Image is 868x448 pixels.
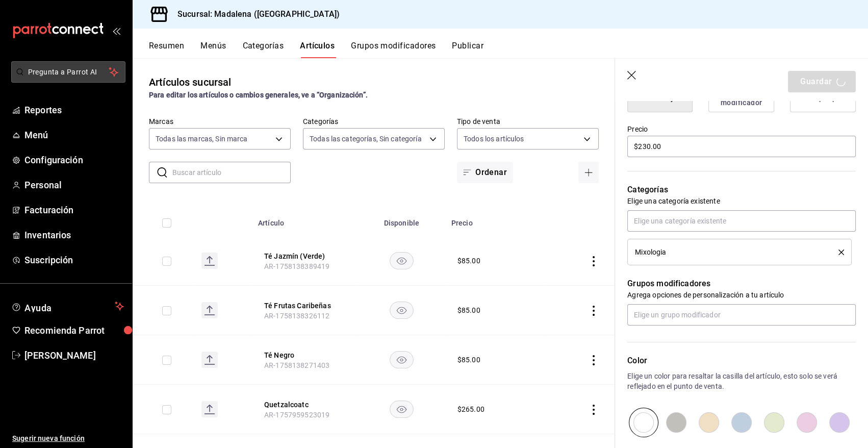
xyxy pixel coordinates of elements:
[390,252,414,269] button: availability-product
[627,290,856,300] p: Agrega opciones de personalización a tu artículo
[149,41,184,58] button: Resumen
[390,302,414,319] button: availability-product
[589,405,599,415] button: actions
[627,355,856,367] p: Color
[24,203,124,217] span: Facturación
[149,91,368,99] strong: Para editar los artículos o cambios generales, ve a “Organización”.
[11,61,125,83] button: Pregunta a Parrot AI
[169,8,340,20] h3: Sucursal: Madalena ([GEOGRAPHIC_DATA])
[627,371,856,391] p: Elige un color para resaltar la casilla del artículo, esto solo se verá reflejado en el punto de ...
[24,349,124,362] span: [PERSON_NAME]
[457,404,484,414] div: $ 265.00
[627,136,856,157] input: $0.00
[457,355,480,365] div: $ 85.00
[627,126,856,133] label: Precio
[156,134,248,144] span: Todas las marcas, Sin marca
[457,256,480,266] div: $ 85.00
[457,162,513,183] button: Ordenar
[7,74,125,85] a: Pregunta a Parrot AI
[172,162,291,183] input: Buscar artículo
[200,41,226,58] button: Menús
[252,204,358,236] th: Artículo
[627,184,856,196] p: Categorías
[457,118,599,125] label: Tipo de venta
[24,323,124,337] span: Recomienda Parrot
[264,350,346,360] button: edit-product-location
[627,304,856,326] input: Elige un grupo modificador
[149,41,868,58] div: navigation tabs
[24,128,124,142] span: Menú
[264,301,346,311] button: edit-product-location
[452,41,483,58] button: Publicar
[635,248,666,256] span: Mixologia
[627,210,856,232] input: Elige una categoría existente
[149,118,291,125] label: Marcas
[24,228,124,242] span: Inventarios
[445,204,545,236] th: Precio
[390,401,414,418] button: availability-product
[589,256,599,266] button: actions
[831,250,844,255] button: delete
[589,355,599,365] button: actions
[149,74,231,90] div: Artículos sucursal
[589,306,599,316] button: actions
[264,400,346,410] button: edit-product-location
[627,278,856,290] p: Grupos modificadores
[351,41,436,58] button: Grupos modificadores
[390,351,414,368] button: availability-product
[24,153,124,167] span: Configuración
[264,262,329,270] span: AR-1758138389419
[12,433,124,444] span: Sugerir nueva función
[300,41,335,58] button: Artículos
[464,134,524,144] span: Todos los artículos
[243,41,284,58] button: Categorías
[24,300,111,312] span: Ayuda
[627,196,856,206] p: Elige una categoría existente
[264,251,346,261] button: edit-product-location
[310,134,422,144] span: Todas las categorías, Sin categoría
[24,103,124,117] span: Reportes
[264,361,329,369] span: AR-1758138271403
[358,204,445,236] th: Disponible
[303,118,445,125] label: Categorías
[264,312,329,320] span: AR-1758138326112
[24,253,124,267] span: Suscripción
[264,411,329,419] span: AR-1757959523019
[112,27,120,35] button: open_drawer_menu
[28,67,109,78] span: Pregunta a Parrot AI
[457,305,480,315] div: $ 85.00
[24,178,124,192] span: Personal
